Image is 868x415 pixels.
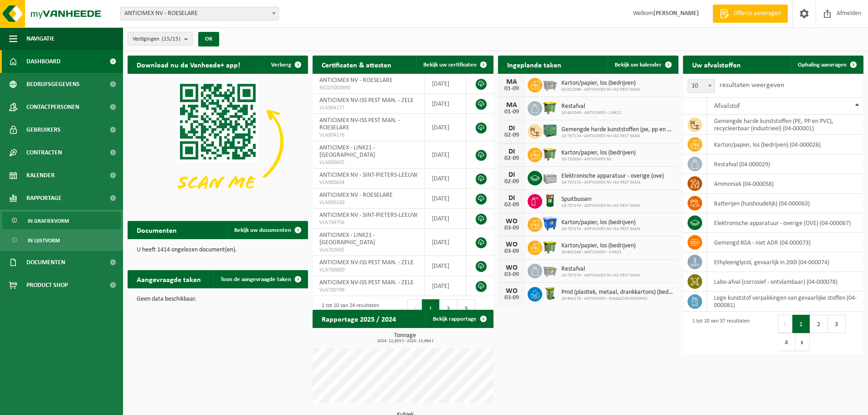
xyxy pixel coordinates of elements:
span: ANTICIMEX NV - ROESELARE [319,192,393,199]
div: DI [503,195,521,202]
span: Gemengde harde kunststoffen (pe, pp en pvc), recycleerbaar (industrieel) [561,126,674,133]
td: [DATE] [425,189,467,209]
div: DI [503,148,521,155]
span: Restafval [561,266,641,273]
div: 01-09 [503,86,521,92]
span: VLA904176 [319,132,417,139]
div: 03-09 [503,295,521,301]
button: 3 [457,299,475,318]
span: VLA700799 [319,287,417,294]
div: 02-09 [503,155,521,162]
span: Gebruikers [26,118,61,141]
td: gemengd KGA - niet ADR (04-000073) [707,233,863,252]
img: PB-OT-0200-MET-00-03 [542,193,558,208]
span: ANTICIMEX NV-ISS PEST MAN. - ZELE [319,279,414,286]
td: [DATE] [425,209,467,229]
span: VLA900635 [319,159,417,166]
div: WO [503,218,521,225]
button: 4 [778,333,796,351]
p: Geen data beschikbaar. [137,296,299,302]
h2: Aangevraagde taken [128,270,210,288]
span: Spuitbussen [561,196,641,203]
td: batterijen (huishoudelijk) (04-000063) [707,194,863,213]
span: ANTICIMEX NV - ROESELARE [121,7,278,20]
span: ANTICIMEX NV-ISS PEST MAN. - ROESELARE [319,117,400,131]
span: ANTICIMEX NV - ROESELARE [120,7,279,20]
div: WO [503,241,521,248]
img: WB-2500-GAL-GY-04 [542,77,558,92]
button: Next [796,333,810,351]
span: In lijstvorm [28,232,60,249]
h2: Uw afvalstoffen [683,56,750,73]
span: RED25003890 [319,84,417,92]
td: [DATE] [425,94,467,114]
span: ANTICIMEX NV - SINT-PIETERS-LEEUW [319,212,417,219]
label: resultaten weergeven [719,82,784,89]
td: ammoniak (04-000058) [707,174,863,194]
h2: Documenten [128,221,186,239]
img: Download de VHEPlus App [128,74,308,209]
span: Contactpersonen [26,96,79,118]
div: DI [503,125,521,132]
button: 2 [440,299,457,318]
div: MA [503,78,521,86]
div: MA [503,102,521,109]
td: [DATE] [425,114,467,141]
button: Previous [778,315,792,333]
td: gemengde harde kunststoffen (PE, PP en PVC), recycleerbaar (industrieel) (04-000001) [707,115,863,135]
span: Documenten [26,251,65,274]
span: Dashboard [26,50,61,73]
div: 02-09 [503,202,521,208]
strong: [PERSON_NAME] [653,10,699,17]
img: PB-HB-1400-HPE-GN-01 [542,123,558,138]
span: 10 [688,80,714,92]
div: WO [503,264,521,272]
button: OK [198,32,219,46]
div: 03-09 [503,225,521,231]
div: WO [503,287,521,295]
a: Ophaling aanvragen [791,56,863,74]
a: In grafiekvorm [2,212,121,229]
td: [DATE] [425,256,467,276]
span: Bedrijfsgegevens [26,73,80,96]
span: Karton/papier, los (bedrijven) [561,149,636,157]
a: Offerte aanvragen [713,5,788,23]
h2: Certificaten & attesten [313,56,401,73]
button: 2 [810,315,828,333]
span: Restafval [561,103,621,110]
span: Toon de aangevraagde taken [221,277,291,282]
span: Ophaling aanvragen [798,62,847,68]
td: [DATE] [425,276,467,296]
span: In grafiekvorm [28,212,69,230]
a: Bekijk uw documenten [227,221,307,239]
div: 1 tot 10 van 37 resultaten [688,314,750,352]
span: Karton/papier, los (bedrijven) [561,219,641,226]
button: Previous [407,299,422,318]
div: 02-09 [503,179,521,185]
button: 1 [422,299,440,318]
span: ANTICIMEX NV-ISS PEST MAN. - ZELE [319,97,414,104]
span: Karton/papier, los (bedrijven) [561,242,636,250]
img: WB-2500-GAL-GY-01 [542,262,558,278]
span: ANTICIMEX NV - SINT-PIETERS-LEEUW [319,172,417,179]
a: Bekijk uw certificaten [416,56,493,74]
span: 10-841548 - ANTICIMEX - LINK21 [561,250,636,255]
a: Toon de aangevraagde taken [213,270,307,288]
div: 1 tot 10 van 24 resultaten [317,298,379,337]
h2: Rapportage 2025 / 2024 [313,310,405,328]
span: VLA702605 [319,246,417,254]
div: 02-09 [503,132,521,138]
td: [DATE] [425,141,467,169]
img: WB-1100-HPE-GN-50 [542,239,558,255]
span: 02-011596 - ANTICIMEX NV-ISS PEST MAN. [561,87,641,92]
td: [DATE] [425,169,467,189]
span: Bekijk uw certificaten [423,62,477,68]
span: Product Shop [26,274,68,297]
span: Kalender [26,164,55,187]
img: PB-LB-0680-HPE-GY-11 [542,169,558,185]
td: restafval (04-000029) [707,154,863,174]
span: Bekijk uw documenten [234,227,291,233]
span: 2024: 12,855 t - 2025: 13,664 t [317,339,493,343]
div: 03-09 [503,272,521,278]
h2: Download nu de Vanheede+ app! [128,56,249,73]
